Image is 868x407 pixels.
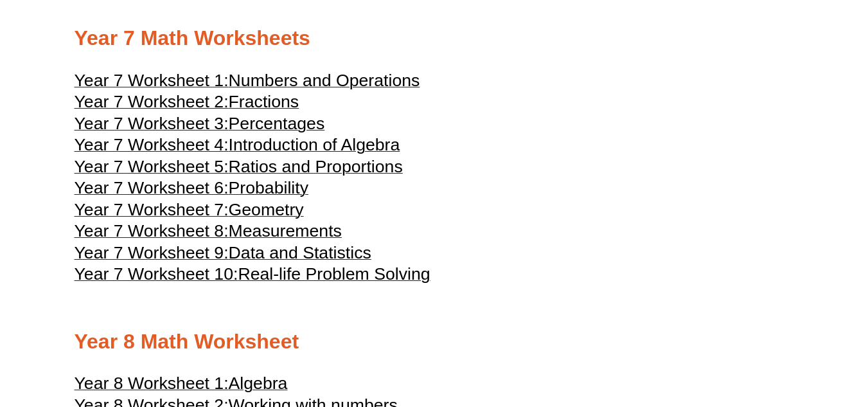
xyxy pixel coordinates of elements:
[229,71,420,90] span: Numbers and Operations
[75,163,403,176] a: Year 7 Worksheet 5:Ratios and Proportions
[238,264,430,284] span: Real-life Problem Solving
[75,114,229,133] span: Year 7 Worksheet 3:
[75,98,299,111] a: Year 7 Worksheet 2:Fractions
[75,329,794,356] h2: Year 8 Math Worksheet
[75,71,229,90] span: Year 7 Worksheet 1:
[229,221,342,240] span: Measurements
[75,264,238,284] span: Year 7 Worksheet 10:
[75,25,794,52] h2: Year 7 Math Worksheets
[75,206,304,219] a: Year 7 Worksheet 7:Geometry
[75,221,229,240] span: Year 7 Worksheet 8:
[75,178,229,197] span: Year 7 Worksheet 6:
[75,120,325,132] a: Year 7 Worksheet 3:Percentages
[75,77,420,89] a: Year 7 Worksheet 1:Numbers and Operations
[75,135,229,154] span: Year 7 Worksheet 4:
[75,243,229,262] span: Year 7 Worksheet 9:
[75,374,229,393] span: Year 8 Worksheet 1:
[75,184,309,197] a: Year 7 Worksheet 6:Probability
[229,178,308,197] span: Probability
[75,92,229,111] span: Year 7 Worksheet 2:
[75,141,400,154] a: Year 7 Worksheet 4:Introduction of Algebra
[229,92,299,111] span: Fractions
[75,270,430,283] a: Year 7 Worksheet 10:Real-life Problem Solving
[75,227,342,240] a: Year 7 Worksheet 8:Measurements
[654,262,868,407] iframe: Chat Widget
[75,157,229,176] span: Year 7 Worksheet 5:
[75,200,229,219] span: Year 7 Worksheet 7:
[229,157,403,176] span: Ratios and Proportions
[229,114,325,133] span: Percentages
[75,249,371,262] a: Year 7 Worksheet 9:Data and Statistics
[229,200,304,219] span: Geometry
[75,379,288,392] a: Year 8 Worksheet 1:Algebra
[229,135,400,154] span: Introduction of Algebra
[229,374,288,393] span: Algebra
[229,243,371,262] span: Data and Statistics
